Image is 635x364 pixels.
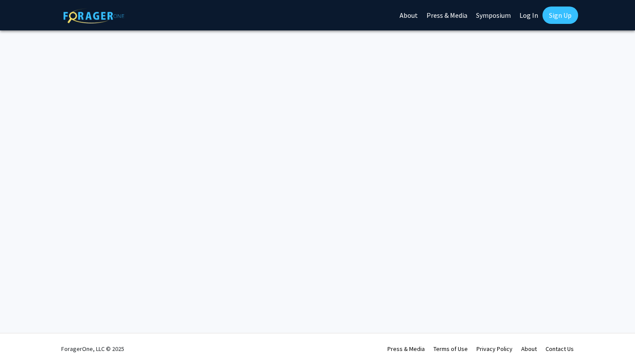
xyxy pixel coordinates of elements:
a: Terms of Use [433,345,468,353]
div: ForagerOne, LLC © 2025 [61,334,124,364]
a: Sign Up [542,7,578,24]
img: ForagerOne Logo [63,8,124,23]
a: About [521,345,537,353]
a: Contact Us [546,345,574,353]
a: Press & Media [387,345,425,353]
a: Privacy Policy [476,345,513,353]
